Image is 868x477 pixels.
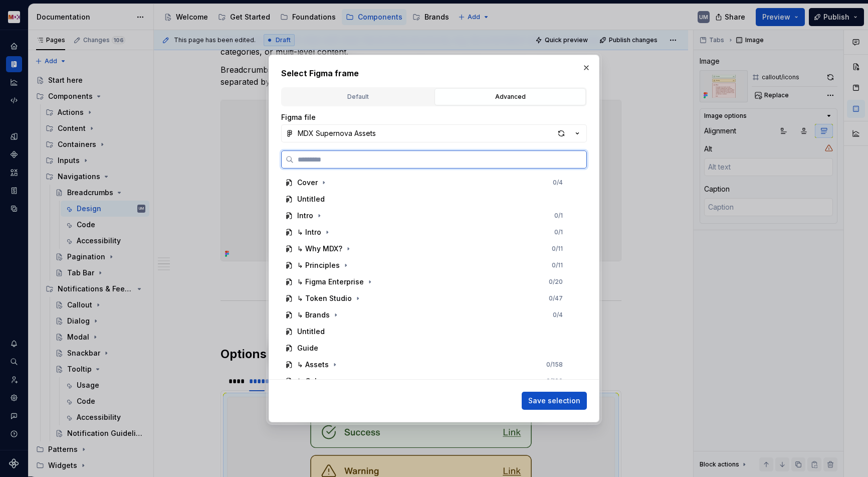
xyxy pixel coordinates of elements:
div: Untitled [297,327,325,337]
div: 0 / 20 [549,278,563,286]
div: 0 / 109 [546,377,563,385]
div: ↳ Figma Enterprise [297,277,364,287]
div: Guide [297,343,318,353]
div: Cover [297,178,318,188]
div: 0 / 47 [549,294,563,302]
div: Advanced [438,92,582,102]
h2: Select Figma frame [281,67,587,79]
label: Figma file [281,112,316,122]
button: MDX Supernova Assets [281,124,587,142]
div: Intro [297,211,313,221]
div: ↳ Why MDX? [297,244,342,254]
div: MDX Supernova Assets [298,128,376,138]
div: 0 / 158 [546,361,563,369]
span: Save selection [528,396,580,406]
div: 0 / 11 [552,245,563,253]
div: ↳ Intro [297,227,321,237]
div: 0 / 1 [554,212,563,220]
div: ↳ Assets [297,360,329,370]
div: ↳ Color [297,376,324,386]
div: 0 / 11 [552,261,563,269]
div: Default [286,92,430,102]
div: 0 / 4 [553,179,563,187]
div: ↳ Principles [297,260,340,270]
div: 0 / 1 [554,228,563,236]
div: ↳ Token Studio [297,293,352,303]
div: Untitled [297,194,325,204]
div: 0 / 4 [553,311,563,319]
button: Save selection [522,392,587,410]
div: ↳ Brands [297,310,330,320]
